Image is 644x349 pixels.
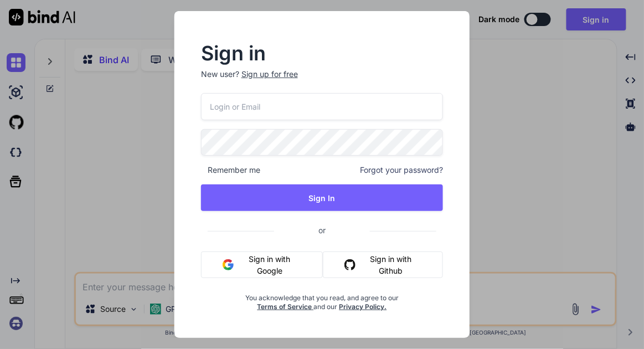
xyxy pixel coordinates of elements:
[274,217,370,244] span: or
[339,302,387,311] a: Privacy Policy.
[201,69,443,93] p: New user?
[201,165,260,176] span: Remember me
[257,302,314,311] a: Terms of Service
[201,93,443,120] input: Login or Email
[201,252,323,278] button: Sign in with Google
[201,44,443,62] h2: Sign in
[241,287,403,311] div: You acknowledge that you read, and agree to our and our
[344,259,356,270] img: github
[201,184,443,211] button: Sign In
[360,165,443,176] span: Forgot your password?
[323,252,443,278] button: Sign in with Github
[241,69,298,80] div: Sign up for free
[223,259,234,270] img: google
